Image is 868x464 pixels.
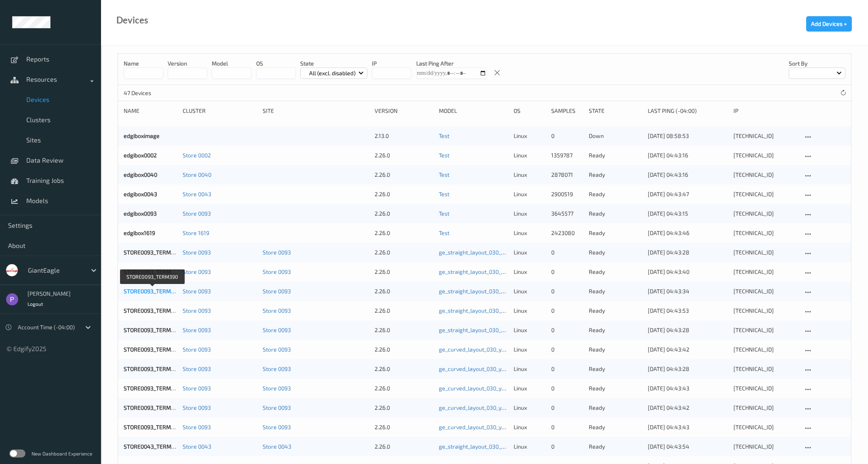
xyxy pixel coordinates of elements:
[589,423,642,431] p: ready
[514,248,546,256] p: linux
[589,132,642,140] p: down
[124,59,163,68] p: Name
[372,59,411,68] p: IP
[551,107,583,115] div: Samples
[124,132,160,139] a: edgiboximage
[551,365,583,373] div: 0
[263,107,369,115] div: Site
[733,443,797,451] div: [TECHNICAL_ID]
[375,210,433,218] div: 2.26.0
[514,229,546,237] p: linux
[439,365,552,372] a: ge_curved_layout_030_yolo8n_384_9_07_25
[375,151,433,159] div: 2.26.0
[183,152,211,159] a: Store 0002
[168,59,207,68] p: version
[648,210,728,218] div: [DATE] 04:43:15
[124,152,157,159] a: edgibox0002
[375,326,433,334] div: 2.26.0
[263,385,291,392] a: Store 0093
[551,268,583,276] div: 0
[806,16,852,32] button: Add Devices +
[733,190,797,198] div: [TECHNICAL_ID]
[589,229,642,237] p: ready
[589,190,642,198] p: ready
[733,423,797,431] div: [TECHNICAL_ID]
[589,365,642,373] p: ready
[375,268,433,276] div: 2.26.0
[183,107,257,115] div: Cluster
[183,326,211,333] a: Store 0093
[733,248,797,256] div: [TECHNICAL_ID]
[439,385,552,392] a: ge_curved_layout_030_yolo8n_384_9_07_25
[124,404,181,411] a: STORE0093_TERM384
[124,268,180,275] a: STORE0093_TERM391
[514,423,546,431] p: linux
[514,190,546,198] p: linux
[263,443,291,450] a: Store 0043
[514,404,546,412] p: linux
[648,345,728,354] div: [DATE] 04:43:42
[439,346,552,353] a: ge_curved_layout_030_yolo8n_384_9_07_25
[514,151,546,159] p: linux
[124,229,155,236] a: edgibox1619
[514,287,546,295] p: linux
[183,365,211,372] a: Store 0093
[551,210,583,218] div: 3645577
[514,132,546,140] p: linux
[375,384,433,392] div: 2.26.0
[439,107,508,115] div: Model
[124,385,181,392] a: STORE0093_TERM383
[589,307,642,315] p: ready
[183,210,211,217] a: Store 0093
[439,171,449,178] a: Test
[375,404,433,412] div: 2.26.0
[416,59,487,68] p: Last Ping After
[589,210,642,218] p: ready
[733,151,797,159] div: [TECHNICAL_ID]
[375,190,433,198] div: 2.26.0
[648,171,728,179] div: [DATE] 04:43:16
[306,69,358,77] p: All (excl. disabled)
[375,345,433,354] div: 2.26.0
[124,326,181,333] a: STORE0093_TERM392
[439,307,570,314] a: ge_straight_layout_030_yolo8n_384_9_07_25_fixed
[183,229,209,236] a: Store 1619
[116,16,148,24] div: Devices
[733,404,797,412] div: [TECHNICAL_ID]
[514,107,546,115] div: OS
[439,268,570,275] a: ge_straight_layout_030_yolo8n_384_9_07_25_fixed
[375,248,433,256] div: 2.26.0
[589,107,642,115] div: State
[648,443,728,451] div: [DATE] 04:43:54
[183,191,211,197] a: Store 0043
[124,424,181,430] a: STORE0093_TERM382
[551,190,583,198] div: 2900519
[124,249,181,256] a: STORE0093_TERM393
[124,171,157,178] a: edgibox0040
[551,326,583,334] div: 0
[263,424,291,430] a: Store 0093
[551,229,583,237] div: 2423080
[733,384,797,392] div: [TECHNICAL_ID]
[124,307,181,314] a: STORE0093_TERM394
[375,107,433,115] div: version
[589,171,642,179] p: ready
[439,404,552,411] a: ge_curved_layout_030_yolo8n_384_9_07_25
[439,152,449,159] a: Test
[551,423,583,431] div: 0
[439,424,552,430] a: ge_curved_layout_030_yolo8n_384_9_07_25
[263,268,291,275] a: Store 0093
[183,424,211,430] a: Store 0093
[551,248,583,256] div: 0
[439,249,570,256] a: ge_straight_layout_030_yolo8n_384_9_07_25_fixed
[648,229,728,237] div: [DATE] 04:43:46
[514,307,546,315] p: linux
[648,326,728,334] div: [DATE] 04:43:28
[124,210,157,217] a: edgibox0093
[551,287,583,295] div: 0
[183,249,211,256] a: Store 0093
[263,404,291,411] a: Store 0093
[648,404,728,412] div: [DATE] 04:43:42
[648,287,728,295] div: [DATE] 04:43:34
[514,268,546,276] p: linux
